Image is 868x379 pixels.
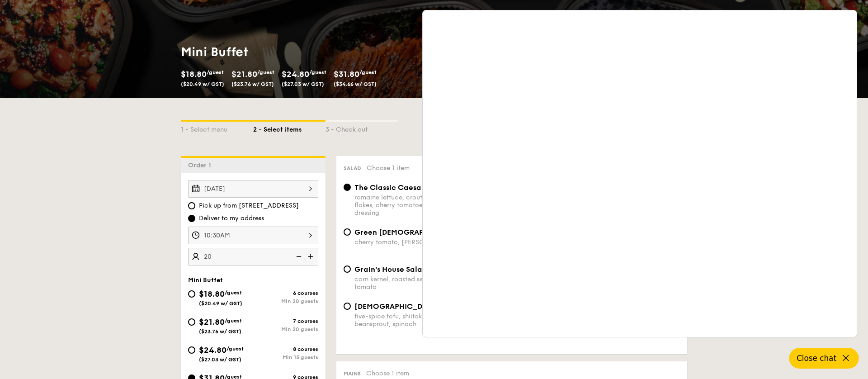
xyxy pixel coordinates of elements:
[354,194,508,217] div: romaine lettuce, croutons, shaved parmesan flakes, cherry tomatoes, housemade caesar dressing
[199,356,241,363] span: ($27.03 w/ GST)
[199,289,225,299] span: $18.80
[199,300,242,307] span: ($20.49 w/ GST)
[334,81,377,87] span: ($34.66 w/ GST)
[225,289,242,296] span: /guest
[344,228,351,236] input: Green [DEMOGRAPHIC_DATA] Saladcherry tomato, [PERSON_NAME], feta cheese
[291,248,305,265] img: icon-reduce.1d2dbef1.svg
[354,228,486,237] span: Green [DEMOGRAPHIC_DATA] Salad
[253,318,318,324] div: 7 courses
[188,248,318,265] input: Number of guests
[344,165,361,171] span: Salad
[253,354,318,360] div: Min 15 guests
[354,302,485,311] span: [DEMOGRAPHIC_DATA] Bibim Salad
[199,328,241,335] span: ($23.76 w/ GST)
[181,122,253,134] div: 1 - Select menu
[366,370,409,377] span: Choose 1 item
[253,298,318,304] div: Min 20 guests
[797,354,836,363] span: Close chat
[188,202,195,209] input: Pick up from [STREET_ADDRESS]
[282,81,324,87] span: ($27.03 w/ GST)
[253,122,325,134] div: 2 - Select items
[188,227,318,244] input: Event time
[354,275,508,291] div: corn kernel, roasted sesame dressing, cherry tomato
[334,69,359,79] span: $31.80
[199,317,225,327] span: $21.80
[188,161,215,169] span: Order 1
[226,346,244,352] span: /guest
[253,290,318,296] div: 6 courses
[305,248,318,265] img: icon-add.58712e84.svg
[199,214,264,223] span: Deliver to my address
[181,69,207,79] span: $18.80
[181,81,224,87] span: ($20.49 w/ GST)
[354,183,448,192] span: The Classic Caesar Salad
[325,122,398,134] div: 3 - Check out
[367,164,410,172] span: Choose 1 item
[231,69,257,79] span: $21.80
[199,201,299,210] span: Pick up from [STREET_ADDRESS]
[253,326,318,332] div: Min 20 guests
[199,345,226,355] span: $24.80
[188,346,195,354] input: $24.80/guest($27.03 w/ GST)8 coursesMin 15 guests
[188,276,223,284] span: Mini Buffet
[344,303,351,310] input: [DEMOGRAPHIC_DATA] Bibim Saladfive-spice tofu, shiitake mushroom, korean beansprout, spinach
[257,69,274,76] span: /guest
[188,180,318,198] input: Event date
[354,265,427,274] span: Grain's House Salad
[789,348,859,369] button: Close chat
[344,370,361,377] span: Mains
[231,81,274,87] span: ($23.76 w/ GST)
[309,69,326,76] span: /guest
[359,69,377,76] span: /guest
[225,317,242,324] span: /guest
[188,318,195,326] input: $21.80/guest($23.76 w/ GST)7 coursesMin 20 guests
[282,69,309,79] span: $24.80
[207,69,224,76] span: /guest
[253,346,318,352] div: 8 courses
[181,44,430,60] h1: Mini Buffet
[344,184,351,191] input: The Classic Caesar Saladromaine lettuce, croutons, shaved parmesan flakes, cherry tomatoes, house...
[188,215,195,222] input: Deliver to my address
[188,290,195,298] input: $18.80/guest($20.49 w/ GST)6 coursesMin 20 guests
[354,313,508,328] div: five-spice tofu, shiitake mushroom, korean beansprout, spinach
[344,265,351,273] input: Grain's House Saladcorn kernel, roasted sesame dressing, cherry tomato
[354,238,508,246] div: cherry tomato, [PERSON_NAME], feta cheese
